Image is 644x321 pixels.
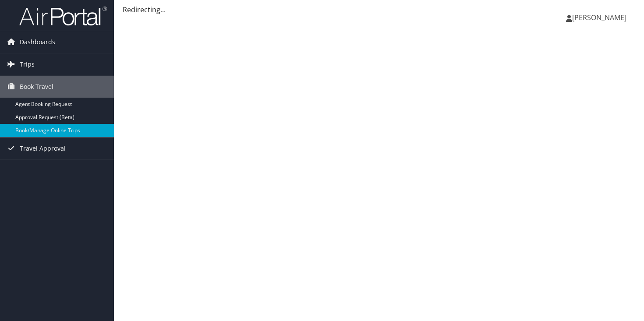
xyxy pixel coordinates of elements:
[20,53,35,75] span: Trips
[20,138,66,159] span: Travel Approval
[20,76,53,98] span: Book Travel
[19,6,107,26] img: airportal-logo.png
[566,4,635,31] a: [PERSON_NAME]
[572,13,626,22] span: [PERSON_NAME]
[123,4,635,15] div: Redirecting...
[20,31,55,53] span: Dashboards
